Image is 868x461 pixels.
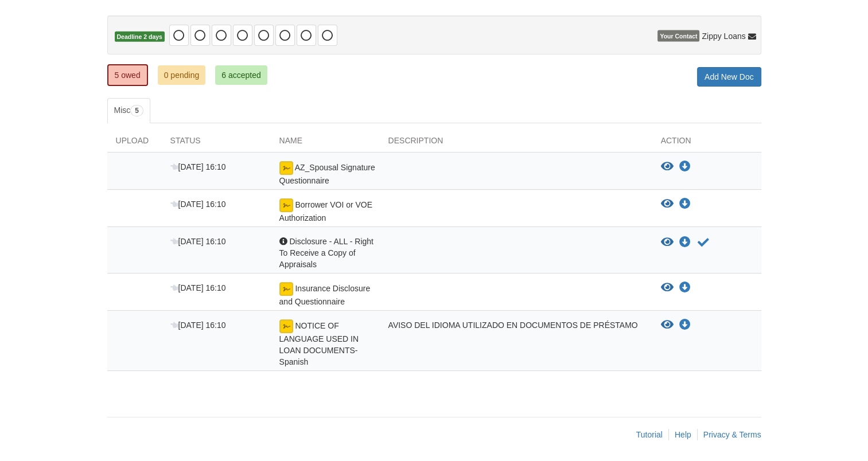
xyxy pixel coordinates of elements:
span: NOTICE OF LANGUAGE USED IN LOAN DOCUMENTS-Spanish [279,321,359,366]
span: Disclosure - ALL - Right To Receive a Copy of Appraisals [279,237,373,269]
a: Misc [107,98,150,123]
a: Tutorial [636,430,663,439]
span: AZ_Spousal Signature Questionnaire [279,163,375,185]
span: Zippy Loans [702,30,745,42]
a: Download Insurance Disclosure and Questionnaire [679,283,691,292]
span: Your Contact [657,30,699,42]
span: [DATE] 16:10 [170,200,226,209]
a: Download Disclosure - ALL - Right To Receive a Copy of Appraisals [679,238,691,247]
a: 5 owed [107,64,148,86]
button: View Disclosure - ALL - Right To Receive a Copy of Appraisals [661,237,674,248]
a: Help [675,430,691,439]
button: View Insurance Disclosure and Questionnaire [661,282,674,294]
button: View NOTICE OF LANGUAGE USED IN LOAN DOCUMENTS-Spanish [661,319,674,331]
img: Preparing document [279,319,293,333]
a: Download Borrower VOI or VOE Authorization [679,200,691,209]
a: Download NOTICE OF LANGUAGE USED IN LOAN DOCUMENTS-Spanish [679,321,691,330]
span: [DATE] 16:10 [170,283,226,292]
div: Description [380,135,652,152]
a: Add New Doc [697,67,761,87]
div: Upload [107,135,162,152]
a: Privacy & Terms [703,430,761,439]
img: Preparing document [279,282,293,296]
button: View AZ_Spousal Signature Questionnaire [661,161,674,173]
a: 0 pending [158,65,206,85]
img: Preparing document [279,198,293,212]
button: Acknowledge receipt of document [696,236,710,249]
span: 5 [130,105,143,116]
span: Borrower VOI or VOE Authorization [279,200,372,222]
div: Name [271,135,380,152]
button: View Borrower VOI or VOE Authorization [661,198,674,210]
div: Status [162,135,271,152]
div: Action [652,135,761,152]
a: Download AZ_Spousal Signature Questionnaire [679,162,691,171]
span: [DATE] 16:10 [170,237,226,246]
span: [DATE] 16:10 [170,162,226,171]
span: [DATE] 16:10 [170,321,226,330]
span: Insurance Disclosure and Questionnaire [279,284,371,306]
span: Deadline 2 days [115,32,165,42]
div: AVISO DEL IDIOMA UTILIZADO EN DOCUMENTOS DE PRÉSTAMO [380,319,652,368]
a: 6 accepted [215,65,267,85]
img: Preparing document [279,161,293,175]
